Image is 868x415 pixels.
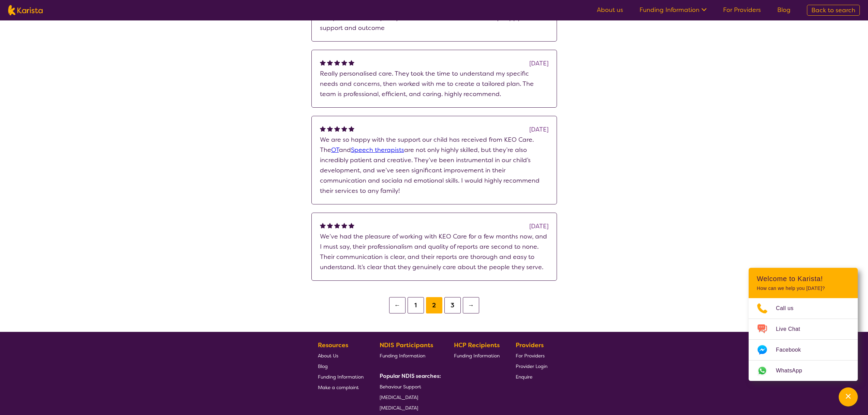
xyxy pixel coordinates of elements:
span: WhatsApp [776,366,810,376]
h2: Welcome to Karista! [757,275,850,283]
span: [MEDICAL_DATA] [380,394,418,400]
a: Behaviour Support [380,381,438,392]
button: ← [389,297,406,313]
button: Channel Menu [839,387,858,406]
img: fullstar [349,126,354,132]
a: About us [597,6,623,14]
a: Funding Information [380,350,438,361]
img: Karista logo [8,5,43,15]
img: fullstar [334,126,340,132]
a: Funding Information [454,350,500,361]
img: fullstar [334,60,340,65]
a: For Providers [723,6,761,14]
a: Web link opens in a new tab. [749,360,858,381]
a: Funding Information [318,371,364,382]
b: Resources [318,341,348,349]
img: fullstar [327,222,333,228]
div: [DATE] [529,58,548,68]
span: Live Chat [776,324,808,334]
p: We’ve had the pleasure of working with KEO Care for a few months now, and I must say, their profe... [320,231,548,272]
button: 3 [444,297,461,313]
div: [DATE] [529,124,548,135]
p: Really personalised care. They took the time to understand my specific needs and concerns, then w... [320,68,548,99]
a: Speech therapists [351,146,404,154]
span: Facebook [776,345,809,355]
a: [MEDICAL_DATA] [380,402,438,413]
p: We are so happy with the support our child has received from KEO Care. The and are not only highl... [320,135,548,196]
img: fullstar [327,60,333,65]
span: Funding Information [380,353,425,359]
img: fullstar [320,126,326,132]
div: Channel Menu [749,268,858,381]
span: Funding Information [318,374,364,380]
span: [MEDICAL_DATA] [380,405,418,411]
a: Funding Information [639,6,707,14]
b: NDIS Participants [380,341,433,349]
a: Enquire [516,371,547,382]
a: Make a complaint [318,382,364,393]
img: fullstar [327,126,333,132]
img: fullstar [341,126,347,132]
a: [MEDICAL_DATA] [380,392,438,402]
span: Enquire [516,374,532,380]
span: For Providers [516,353,545,359]
p: How can we help you [DATE]? [757,286,850,291]
span: About Us [318,353,338,359]
img: fullstar [334,222,340,228]
button: 2 [426,297,442,313]
button: 1 [408,297,424,313]
span: Blog [318,363,328,369]
img: fullstar [349,60,354,65]
span: Behaviour Support [380,384,421,390]
b: Popular NDIS searches: [380,372,441,380]
img: fullstar [320,60,326,65]
b: HCP Recipients [454,341,500,349]
div: [DATE] [529,221,548,231]
img: fullstar [341,60,347,65]
a: Blog [777,6,791,14]
span: Make a complaint [318,384,359,390]
button: → [463,297,479,313]
a: For Providers [516,350,547,361]
img: fullstar [320,222,326,228]
ul: Choose channel [749,298,858,381]
span: Call us [776,303,802,313]
b: Providers [516,341,544,349]
a: About Us [318,350,364,361]
img: fullstar [341,222,347,228]
a: Blog [318,361,364,371]
span: Back to search [811,6,855,14]
a: Back to search [807,5,860,16]
img: fullstar [349,222,354,228]
a: OT [331,146,339,154]
span: Funding Information [454,353,500,359]
span: Provider Login [516,363,547,369]
a: Provider Login [516,361,547,371]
